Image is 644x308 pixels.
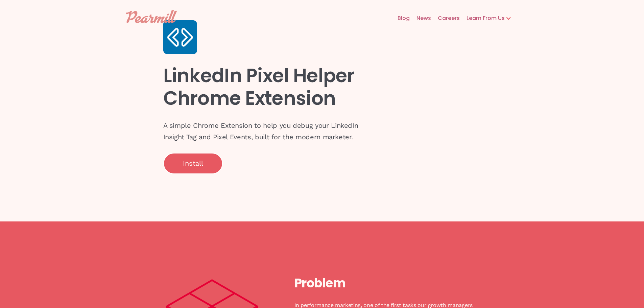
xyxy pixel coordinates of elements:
[431,7,460,29] a: Careers
[460,7,518,29] div: Learn From Us
[391,7,410,29] a: Blog
[163,120,366,143] p: A simple Chrome Extension to help you debug your LinkedIn Insight Tag and Pixel Events, built for...
[460,14,505,22] div: Learn From Us
[410,7,431,29] a: News
[163,153,223,174] a: Install
[294,276,481,291] h2: Problem
[163,64,366,110] h1: LinkedIn Pixel Helper Chrome Extension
